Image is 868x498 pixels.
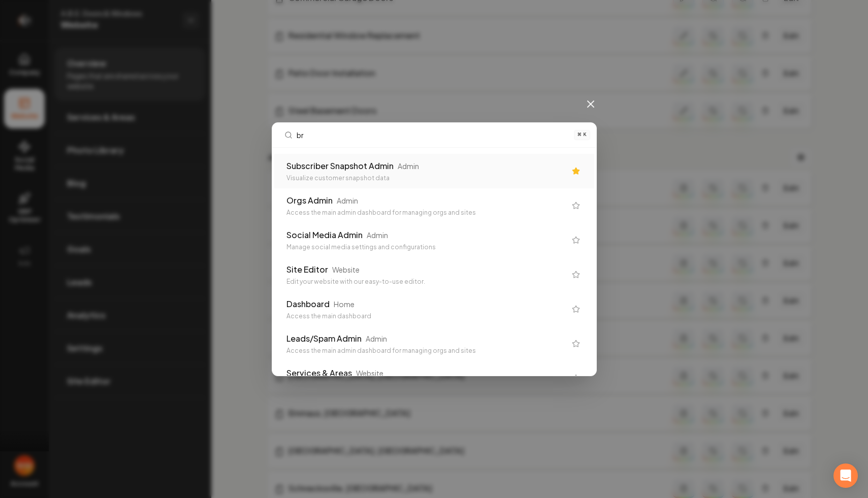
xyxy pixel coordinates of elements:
div: Manage social media settings and configurations [286,243,566,251]
div: Orgs Admin [286,194,333,207]
div: Admin [398,161,419,171]
div: Subscriber Snapshot Admin [286,160,394,172]
div: Admin [367,230,388,240]
div: Social Media Admin [286,229,363,241]
div: Dashboard [286,298,330,310]
div: Search sections... [272,148,596,376]
div: Leads/Spam Admin [286,333,362,345]
input: Search sections... [297,123,568,147]
div: Site Editor [286,263,328,276]
div: Access the main dashboard [286,312,566,320]
div: Home [334,299,355,309]
div: Services & Areas [286,367,352,379]
div: Access the main admin dashboard for managing orgs and sites [286,209,566,217]
div: Open Intercom Messenger [833,463,858,488]
div: Admin [366,334,387,344]
div: Edit your website with our easy-to-use editor. [286,278,566,286]
div: Access the main admin dashboard for managing orgs and sites [286,347,566,355]
div: Website [356,368,383,378]
div: Visualize customer snapshot data [286,174,566,182]
div: Admin [337,195,358,206]
div: Website [332,264,360,275]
